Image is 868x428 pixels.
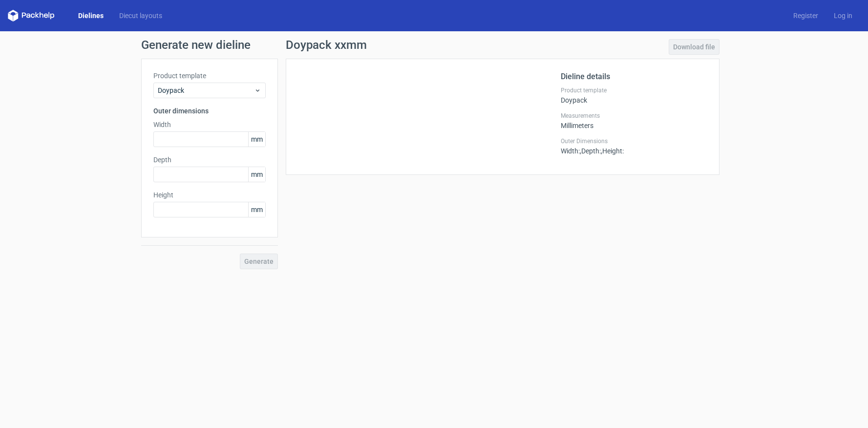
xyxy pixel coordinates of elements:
label: Measurements [561,112,707,120]
span: mm [248,202,265,217]
a: Diecut layouts [111,11,170,21]
label: Depth [153,155,266,165]
label: Product template [153,71,266,81]
span: , Height : [601,147,624,155]
a: Dielines [70,11,111,21]
label: Width [153,120,266,129]
span: , Depth : [580,147,601,155]
h1: Doypack xxmm [286,39,367,51]
div: Millimeters [561,112,707,129]
h1: Generate new dieline [141,39,727,51]
label: Height [153,190,266,200]
div: Doypack [561,86,707,104]
span: mm [248,167,265,182]
a: Register [785,11,826,21]
a: Log in [826,11,860,21]
label: Outer Dimensions [561,137,707,145]
span: mm [248,132,265,147]
h3: Outer dimensions [153,106,266,116]
span: Doypack [158,86,254,95]
h2: Dieline details [561,71,707,83]
label: Product template [561,86,707,94]
span: Width : [561,147,580,155]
